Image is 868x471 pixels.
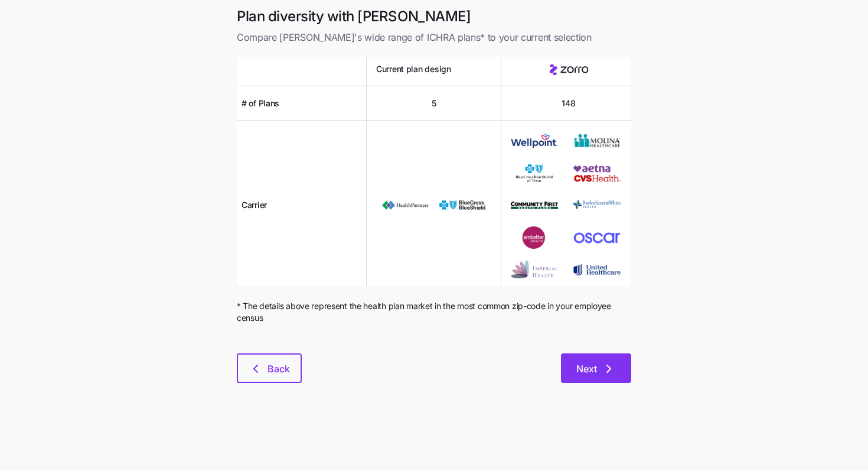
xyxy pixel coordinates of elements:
img: Carrier [573,162,621,184]
button: Next [561,353,631,383]
img: Carrier [573,258,621,281]
img: Carrier [511,162,558,184]
img: Carrier [382,194,429,216]
img: Carrier [439,194,486,216]
span: Current plan design [376,63,451,75]
button: Back [237,353,302,383]
img: Carrier [511,226,558,249]
img: Carrier [511,130,558,152]
span: # of Plans [242,98,279,109]
img: Carrier [573,194,621,216]
span: Carrier [242,199,267,211]
span: Compare [PERSON_NAME]'s wide range of ICHRA plans* to your current selection [237,30,631,45]
span: Back [267,362,290,376]
span: Next [576,362,597,376]
span: * The details above represent the health plan market in the most common zip-code in your employee... [237,300,631,324]
span: 148 [562,98,575,109]
img: Carrier [511,194,558,216]
img: Carrier [573,226,621,249]
h1: Plan diversity with [PERSON_NAME] [237,7,631,25]
span: 5 [432,98,436,109]
img: Carrier [573,130,621,152]
img: Carrier [511,258,558,281]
